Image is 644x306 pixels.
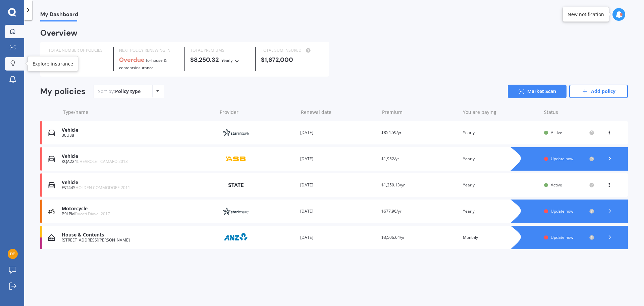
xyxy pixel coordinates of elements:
img: Motorcycle [48,208,55,215]
div: Provider [220,109,296,116]
span: $3,506.64/yr [381,234,405,240]
div: 30U88 [62,133,214,138]
div: Monthly [463,234,539,241]
div: Status [544,109,594,116]
div: Yearly [221,57,233,64]
img: Star Insure [219,126,253,139]
div: New notification [568,11,604,18]
div: $1,672,000 [261,56,321,63]
img: Vehicle [48,156,55,162]
div: [STREET_ADDRESS][PERSON_NAME] [62,238,214,243]
img: ASB [219,152,253,165]
div: KQA224 [62,159,214,164]
span: CHEVROLET CAMARO 2013 [77,159,128,164]
div: [DATE] [300,129,376,136]
div: Yearly [463,129,539,136]
div: Sort by: [98,88,141,95]
div: My policies [40,87,86,96]
div: Renewal date [301,109,377,116]
span: $1,952/yr [381,156,399,162]
div: $8,250.32 [190,56,250,64]
img: Vehicle [48,129,55,136]
span: $677.96/yr [381,208,401,214]
div: [DATE] [300,208,376,215]
div: Yearly [463,156,539,162]
div: Motorcycle [62,206,214,212]
div: Yearly [463,208,539,215]
img: dd8bcd76f3481f59ee312b48c4090b55 [8,249,18,259]
img: Star Insure [219,205,253,218]
div: Yearly [463,182,539,188]
span: Active [551,130,562,135]
div: Overview [40,30,77,36]
span: Update now [551,208,573,214]
div: Explore insurance [33,60,73,67]
span: My Dashboard [40,11,78,20]
div: [DATE] [300,156,376,162]
span: Active [551,182,562,188]
div: Vehicle [62,154,214,159]
img: Vehicle [48,182,55,188]
div: 5 [48,56,108,63]
div: Premium [382,109,458,116]
div: TOTAL SUM INSURED [261,47,321,54]
div: House & Contents [62,232,214,238]
a: Market Scan [508,85,567,98]
div: Type/name [63,109,214,116]
div: B9LPM [62,212,214,216]
span: HOLDEN COMMODORE 2011 [75,185,130,190]
span: $1,259.13/yr [381,182,405,188]
div: FST445 [62,185,214,190]
b: Overdue [119,56,145,64]
div: Policy type [115,88,141,95]
a: Add policy [569,85,628,98]
span: Update now [551,234,573,240]
div: TOTAL NUMBER OF POLICIES [48,47,108,54]
img: ANZ [219,231,253,244]
div: Vehicle [62,127,214,133]
div: You are paying [463,109,539,116]
img: State [219,179,253,191]
div: [DATE] [300,182,376,188]
div: [DATE] [300,234,376,241]
span: Ducati Diavel 2017 [75,211,110,217]
div: TOTAL PREMIUMS [190,47,250,54]
div: Vehicle [62,180,214,185]
span: $854.59/yr [381,130,401,135]
span: Update now [551,156,573,162]
div: NEXT POLICY RENEWING IN [119,47,179,54]
img: House & Contents [48,234,55,241]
